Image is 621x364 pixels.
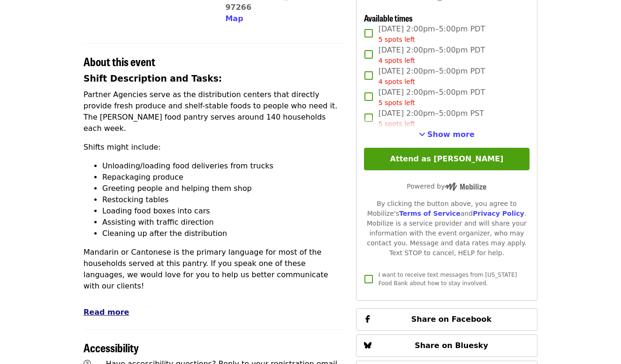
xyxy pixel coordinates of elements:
[225,13,243,24] button: Map
[379,99,415,106] span: 5 spots left
[83,72,345,85] h3: Shift Description and Tasks:
[379,272,517,287] span: I want to receive text messages from [US_STATE] Food Bank about how to stay involved.
[83,339,139,356] span: Accessibility
[379,23,485,45] span: [DATE] 2:00pm–5:00pm PDT
[83,308,129,317] span: Read more
[225,14,243,23] span: Map
[356,334,538,357] button: Share on Bluesky
[427,130,475,139] span: Show more
[102,205,345,217] li: Loading food boxes into cars
[102,183,345,194] li: Greeting people and helping them shop
[379,87,485,108] span: [DATE] 2:00pm–5:00pm PDT
[379,36,415,43] span: 5 spots left
[379,78,415,85] span: 4 spots left
[399,210,461,217] a: Terms of Service
[379,45,485,66] span: [DATE] 2:00pm–5:00pm PDT
[379,66,485,87] span: [DATE] 2:00pm–5:00pm PDT
[445,182,486,191] img: Powered by Mobilize
[364,12,413,24] span: Available times
[411,315,492,324] span: Share on Facebook
[102,217,345,228] li: Assisting with traffic direction
[83,303,345,316] h3: How-To Sign Up:
[83,53,155,69] span: About this event
[415,341,488,350] span: Share on Bluesky
[356,308,538,331] button: Share on Facebook
[83,307,129,318] button: Read more
[102,194,345,205] li: Restocking tables
[102,160,345,172] li: Unloading/loading food deliveries from trucks
[419,129,475,140] button: See more timeslots
[102,228,345,239] li: Cleaning up after the distribution
[364,148,530,170] button: Attend as [PERSON_NAME]
[102,172,345,183] li: Repackaging produce
[379,108,484,129] span: [DATE] 2:00pm–5:00pm PST
[364,199,530,258] div: By clicking the button above, you agree to Mobilize's and . Mobilize is a service provider and wi...
[83,247,345,292] p: Mandarin or Cantonese is the primary language for most of the households served at this pantry. I...
[473,210,524,217] a: Privacy Policy
[379,120,415,128] span: 5 spots left
[379,57,415,64] span: 4 spots left
[83,142,345,153] p: Shifts might include:
[83,89,345,134] p: Partner Agencies serve as the distribution centers that directly provide fresh produce and shelf-...
[407,182,486,190] span: Powered by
